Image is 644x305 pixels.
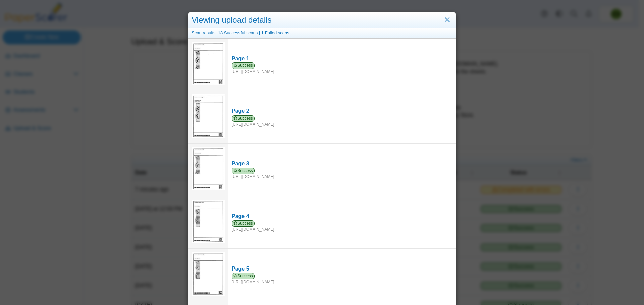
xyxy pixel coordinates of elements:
[188,12,456,28] div: Viewing upload details
[188,28,456,39] div: Scan results: 18 Successful scans | 1 Failed scans
[232,115,452,127] div: [URL][DOMAIN_NAME]
[232,55,452,62] div: Page 1
[232,115,255,122] span: Success
[232,220,452,232] div: [URL][DOMAIN_NAME]
[232,213,452,220] div: Page 4
[232,107,452,115] div: Page 2
[232,168,452,180] div: [URL][DOMAIN_NAME]
[442,14,452,26] a: Close
[232,160,452,167] div: Page 3
[228,104,456,130] a: Page 2 Success [URL][DOMAIN_NAME]
[192,200,225,243] img: 3160469_SEPTEMBER_25_2025T20_7_41_455000000.jpeg
[232,168,255,174] span: Success
[192,252,225,296] img: 3160473_SEPTEMBER_25_2025T20_7_29_609000000.jpeg
[228,262,456,288] a: Page 5 Success [URL][DOMAIN_NAME]
[192,94,225,138] img: 3160471_SEPTEMBER_25_2025T20_7_28_355000000.jpeg
[228,209,456,235] a: Page 4 Success [URL][DOMAIN_NAME]
[232,273,255,279] span: Success
[232,62,255,69] span: Success
[228,52,456,78] a: Page 1 Success [URL][DOMAIN_NAME]
[192,42,225,85] img: 3160472_SEPTEMBER_25_2025T20_7_32_189000000.jpeg
[192,147,225,190] img: 3160475_SEPTEMBER_25_2025T20_7_33_407000000.jpeg
[232,265,452,273] div: Page 5
[232,220,255,227] span: Success
[228,157,456,183] a: Page 3 Success [URL][DOMAIN_NAME]
[232,273,452,285] div: [URL][DOMAIN_NAME]
[232,62,452,74] div: [URL][DOMAIN_NAME]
